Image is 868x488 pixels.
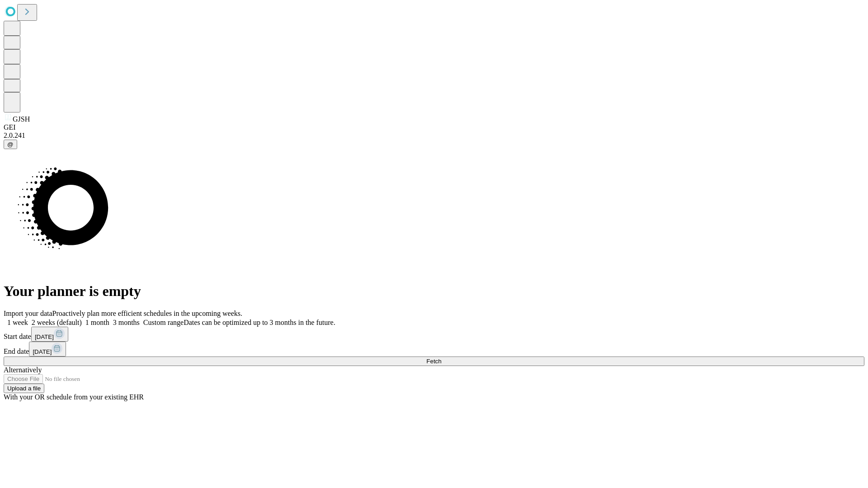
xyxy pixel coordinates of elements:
h1: Your planner is empty [4,283,864,300]
span: Dates can be optimized up to 3 months in the future. [184,319,335,326]
button: [DATE] [31,327,68,342]
span: Proactively plan more efficient schedules in the upcoming weeks. [52,310,242,317]
span: GJSH [13,115,30,123]
span: Fetch [426,358,441,365]
button: @ [4,140,17,149]
span: Import your data [4,310,52,317]
span: 2 weeks (default) [32,319,82,326]
span: 3 months [113,319,140,326]
span: With your OR schedule from your existing EHR [4,393,144,401]
span: Alternatively [4,366,42,374]
button: Upload a file [4,384,44,393]
div: 2.0.241 [4,131,864,140]
span: [DATE] [33,348,52,355]
span: 1 month [85,319,109,326]
span: [DATE] [35,333,54,340]
button: Fetch [4,357,864,366]
div: Start date [4,327,864,342]
span: 1 week [7,319,28,326]
div: GEI [4,123,864,131]
span: @ [7,141,14,148]
button: [DATE] [29,342,66,357]
div: End date [4,342,864,357]
span: Custom range [143,319,184,326]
